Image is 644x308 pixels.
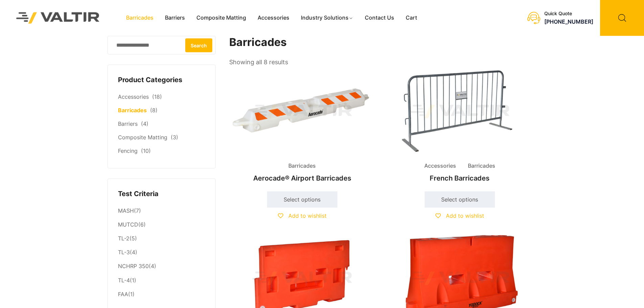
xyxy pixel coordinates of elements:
[419,161,461,171] span: Accessories
[288,212,327,219] span: Add to wishlist
[118,107,147,114] a: Barricades
[400,13,423,23] a: Cart
[387,171,533,186] h2: French Barricades
[118,260,205,274] li: (4)
[118,134,167,141] a: Composite Matting
[435,212,484,219] a: Add to wishlist
[118,189,205,199] h4: Test Criteria
[118,232,205,246] li: (5)
[118,277,130,284] a: TL-4
[118,291,128,298] a: FAA
[141,120,148,127] span: (4)
[463,161,500,171] span: Barricades
[118,287,205,300] li: (1)
[159,13,191,23] a: Barriers
[425,191,495,208] a: Select options for “French Barricades”
[118,221,138,228] a: MUTCD
[118,218,205,232] li: (6)
[229,171,375,186] h2: Aerocade® Airport Barricades
[120,13,159,23] a: Barricades
[387,68,533,186] a: Accessories BarricadesFrench Barricades
[118,263,149,269] a: NCHRP 350
[295,13,359,23] a: Industry Solutions
[446,212,484,219] span: Add to wishlist
[7,3,109,32] img: Valtir Rentals
[267,191,337,208] a: Select options for “Aerocade® Airport Barricades”
[229,56,288,68] p: Showing all 8 results
[229,68,375,186] a: BarricadesAerocade® Airport Barricades
[359,13,400,23] a: Contact Us
[150,107,158,114] span: (8)
[283,161,321,171] span: Barricades
[118,120,138,127] a: Barriers
[141,147,151,154] span: (10)
[118,147,138,154] a: Fencing
[118,274,205,287] li: (1)
[118,207,134,214] a: MASH
[118,75,205,85] h4: Product Categories
[171,134,178,141] span: (3)
[229,36,533,49] h1: Barricades
[185,38,212,52] button: Search
[152,93,162,100] span: (18)
[278,212,327,219] a: Add to wishlist
[252,13,295,23] a: Accessories
[118,246,205,260] li: (4)
[118,204,205,218] li: (7)
[544,11,593,17] div: Quick Quote
[118,93,149,100] a: Accessories
[544,18,593,25] a: [PHONE_NUMBER]
[118,249,130,256] a: TL-3
[191,13,252,23] a: Composite Matting
[118,235,129,242] a: TL-2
